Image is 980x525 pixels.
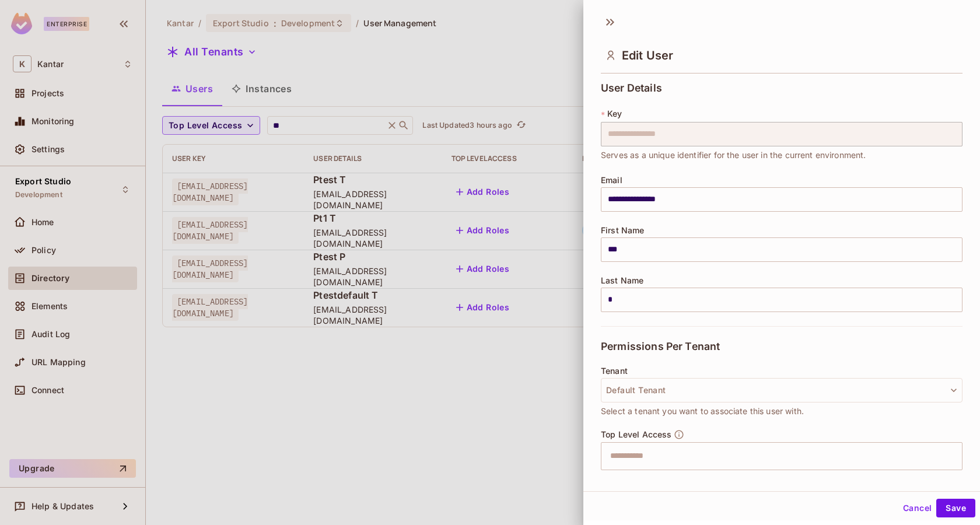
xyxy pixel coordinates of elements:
span: Tenant [601,366,628,376]
button: Save [936,499,975,517]
button: Default Tenant [601,378,963,402]
span: Last Name [601,276,643,285]
span: Select a tenant you want to associate this user with. [601,405,804,418]
span: Permissions Per Tenant [601,341,720,352]
span: Serves as a unique identifier for the user in the current environment. [601,149,866,162]
button: Open [956,454,958,457]
span: Email [601,176,622,185]
span: First Name [601,226,645,235]
span: Key [607,109,622,118]
span: Edit User [622,48,673,62]
button: Cancel [898,499,936,517]
span: Assign the user permission to a resource type [601,473,779,485]
span: Top Level Access [601,430,671,439]
span: User Details [601,82,662,94]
